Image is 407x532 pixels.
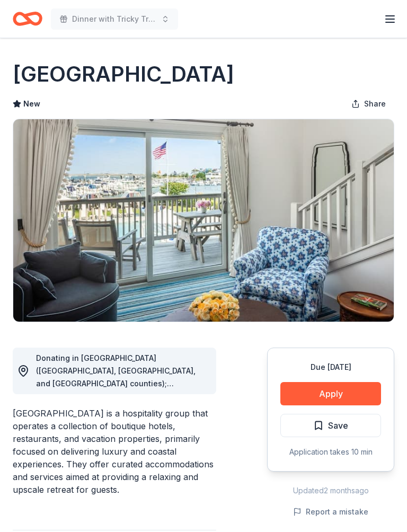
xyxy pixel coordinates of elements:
[280,414,381,437] button: Save
[343,93,394,114] button: Share
[72,13,157,25] span: Dinner with Tricky Tray and Live Entertainment . Featuring cuisine from local restaurants.
[328,419,348,432] span: Save
[364,97,386,110] span: Share
[293,506,368,518] button: Report a mistake
[13,407,216,496] div: [GEOGRAPHIC_DATA] is a hospitality group that operates a collection of boutique hotels, restauran...
[13,59,234,89] h1: [GEOGRAPHIC_DATA]
[23,97,40,110] span: New
[280,361,381,374] div: Due [DATE]
[36,353,208,413] span: Donating in [GEOGRAPHIC_DATA] ([GEOGRAPHIC_DATA], [GEOGRAPHIC_DATA], and [GEOGRAPHIC_DATA] counti...
[267,484,394,497] div: Updated 2 months ago
[13,6,42,31] a: Home
[13,119,394,322] img: Image for Cape Resorts
[280,382,381,405] button: Apply
[51,8,178,30] button: Dinner with Tricky Tray and Live Entertainment . Featuring cuisine from local restaurants.
[280,446,381,458] div: Application takes 10 min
